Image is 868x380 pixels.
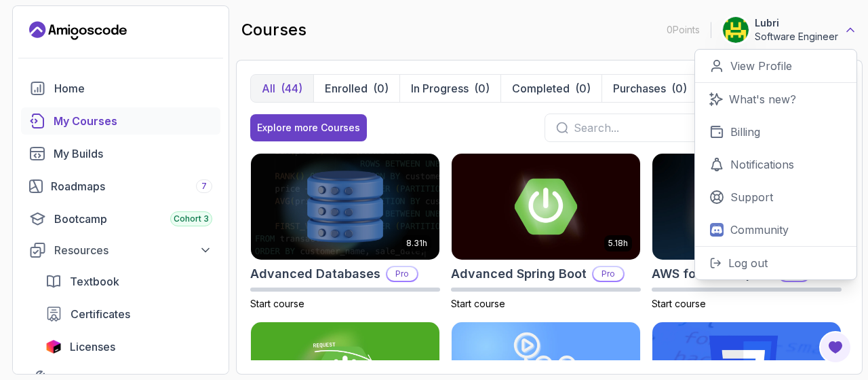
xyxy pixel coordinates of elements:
[451,298,505,309] span: Start course
[451,264,587,283] h2: Advanced Spring Boot
[574,120,764,136] input: Search...
[652,264,772,283] h2: AWS for Developers
[54,211,212,227] div: Bootcamp
[241,19,307,41] h2: courses
[652,154,841,260] img: AWS for Developers card
[21,140,220,167] a: builds
[730,124,760,140] p: Billing
[373,80,389,97] div: (0)
[250,298,304,309] span: Start course
[667,23,700,37] p: 0 Points
[51,178,212,194] div: Roadmaps
[613,80,666,97] p: Purchases
[608,238,628,249] p: 5.18h
[695,116,856,148] a: Billing
[174,213,209,224] span: Cohort 3
[722,16,857,44] button: user profile imageLubriSoftware Engineer
[37,300,220,328] a: certificates
[325,80,368,97] p: Enrolled
[262,80,275,97] p: All
[730,189,773,205] p: Support
[70,339,115,355] span: Licenses
[54,242,212,258] div: Resources
[695,213,856,246] a: Community
[695,246,856,279] button: Log out
[21,107,220,135] a: courses
[723,17,749,43] img: user profile image
[406,238,427,249] p: 8.31h
[474,80,490,97] div: (0)
[251,154,439,260] img: Advanced Databases card
[257,121,360,135] div: Explore more Courses
[54,145,212,162] div: My Builds
[21,238,220,262] button: Resources
[71,306,130,322] span: Certificates
[695,83,856,116] a: What's new?
[37,268,220,295] a: textbook
[755,16,838,30] p: Lubri
[695,181,856,213] a: Support
[21,75,220,102] a: home
[730,156,794,173] p: Notifications
[730,58,792,74] p: View Profile
[755,30,838,44] p: Software Engineer
[21,205,220,232] a: bootcamp
[575,80,591,97] div: (0)
[512,80,570,97] p: Completed
[500,75,601,102] button: Completed(0)
[399,75,500,102] button: In Progress(0)
[652,298,706,309] span: Start course
[695,148,856,181] a: Notifications
[54,113,212,129] div: My Courses
[54,80,212,97] div: Home
[29,20,127,41] a: Landing page
[728,255,768,271] p: Log out
[37,333,220,360] a: licenses
[819,331,852,364] button: Open Feedback Button
[251,75,313,102] button: All(44)
[387,267,417,281] p: Pro
[281,80,302,97] div: (44)
[250,264,380,283] h2: Advanced Databases
[729,91,796,107] p: What's new?
[45,340,62,353] img: jetbrains icon
[593,267,623,281] p: Pro
[671,80,687,97] div: (0)
[313,75,399,102] button: Enrolled(0)
[730,222,789,238] p: Community
[70,273,119,290] span: Textbook
[695,50,856,83] a: View Profile
[452,154,640,260] img: Advanced Spring Boot card
[250,114,367,141] button: Explore more Courses
[411,80,469,97] p: In Progress
[21,173,220,200] a: roadmaps
[201,181,207,192] span: 7
[601,75,698,102] button: Purchases(0)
